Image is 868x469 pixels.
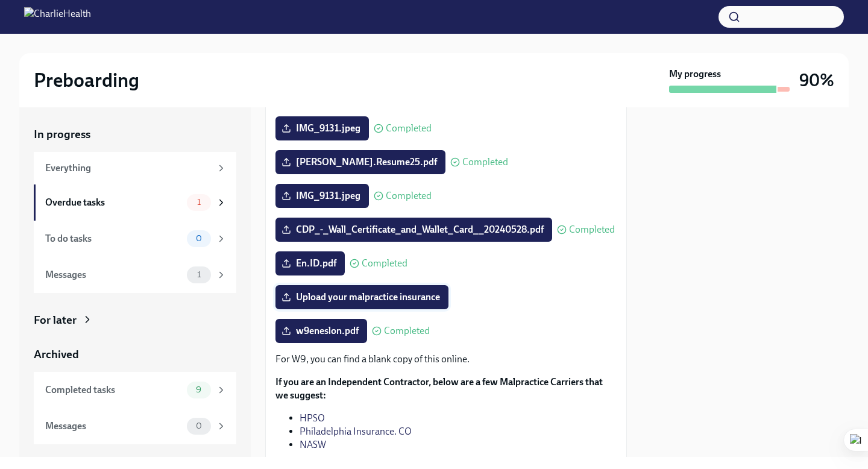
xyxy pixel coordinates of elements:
span: CDP_-_Wall_Certificate_and_Wallet_Card__20240528.pdf [284,224,544,236]
span: 1 [190,198,208,207]
strong: My progress [669,68,721,81]
p: For W9, you can find a blank copy of this online. [275,353,617,366]
a: For later [34,312,236,328]
span: w9eneslon.pdf [284,325,359,337]
div: Messages [45,268,182,282]
label: IMG_9131.jpeg [275,184,369,208]
a: Messages1 [34,257,236,293]
div: Everything [45,162,211,175]
span: IMG_9131.jpeg [284,122,360,134]
a: Archived [34,347,236,362]
h3: 90% [799,69,834,91]
span: Completed [462,157,508,167]
label: En.ID.pdf [275,251,345,275]
span: Completed [569,225,615,234]
a: Messages0 [34,408,236,444]
span: Completed [384,326,430,336]
span: Completed [386,124,432,133]
label: CDP_-_Wall_Certificate_and_Wallet_Card__20240528.pdf [275,218,552,242]
a: HPSO [300,412,325,424]
a: To do tasks0 [34,221,236,257]
a: Completed tasks9 [34,372,236,408]
div: To do tasks [45,232,182,245]
label: [PERSON_NAME].Resume25.pdf [275,150,445,174]
span: [PERSON_NAME].Resume25.pdf [284,156,437,168]
img: CharlieHealth [24,7,91,27]
label: Upload your malpractice insurance [275,285,448,309]
label: IMG_9131.jpeg [275,116,369,140]
div: Completed tasks [45,383,182,397]
div: Messages [45,420,182,433]
h2: Preboarding [34,68,139,92]
span: 0 [189,421,209,430]
span: 9 [189,385,209,394]
a: Overdue tasks1 [34,184,236,221]
span: 1 [190,270,208,279]
span: En.ID.pdf [284,257,336,269]
strong: If you are an Independent Contractor, below are a few Malpractice Carriers that we suggest: [275,376,603,401]
div: Overdue tasks [45,196,182,209]
span: Completed [362,259,407,268]
a: In progress [34,127,236,142]
span: 0 [189,234,209,243]
div: For later [34,312,77,328]
a: NASW [300,439,326,450]
span: Upload your malpractice insurance [284,291,440,303]
a: Philadelphia Insurance. CO [300,426,412,437]
span: Completed [386,191,432,201]
label: w9eneslon.pdf [275,319,367,343]
span: IMG_9131.jpeg [284,190,360,202]
a: Everything [34,152,236,184]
